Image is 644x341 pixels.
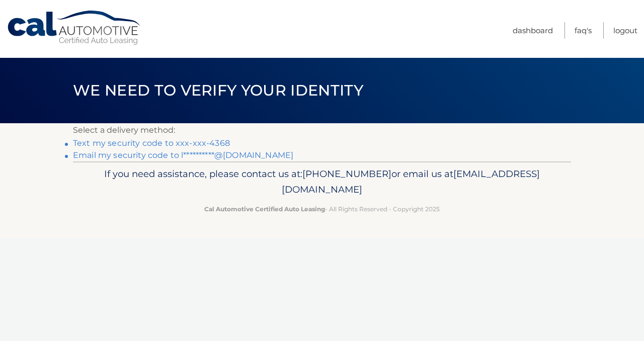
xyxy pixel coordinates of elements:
a: Email my security code to l**********@[DOMAIN_NAME] [73,150,293,160]
a: Cal Automotive [7,10,142,46]
p: - All Rights Reserved - Copyright 2025 [79,204,565,214]
strong: Cal Automotive Certified Auto Leasing [204,205,325,213]
a: Dashboard [513,22,553,39]
p: If you need assistance, please contact us at: or email us at [79,166,565,198]
a: Text my security code to xxx-xxx-4368 [73,138,230,148]
span: We need to verify your identity [73,81,363,100]
a: FAQ's [575,22,592,39]
span: [PHONE_NUMBER] [302,168,391,180]
p: Select a delivery method: [73,123,571,137]
a: Logout [613,22,637,39]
